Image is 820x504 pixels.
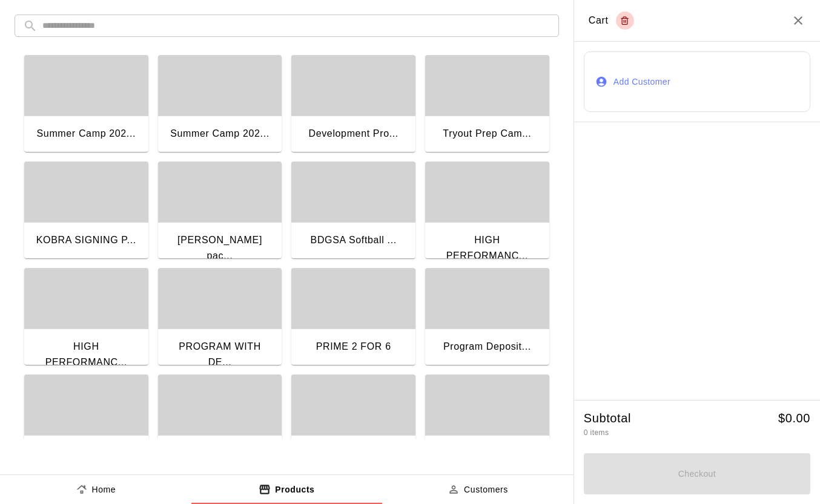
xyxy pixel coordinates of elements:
button: High Performanc... [158,375,282,474]
h5: $ 0.00 [778,410,810,427]
button: KOBRA SIGNING P... [24,162,148,261]
div: PRIME 2 FOR 6 [316,339,391,355]
div: KOBRA SIGNING P... [36,232,136,248]
div: [PERSON_NAME] pac... [168,232,273,263]
button: Program Deposit... [425,268,549,367]
div: PROGRAM WITH DE... [168,339,273,370]
button: Close [791,13,805,28]
p: Customers [464,483,508,496]
button: PRIME 2 FOR 6 [291,268,415,367]
button: HIGH PERFORMANC... [24,268,148,383]
div: Tryout Prep Cam... [443,126,531,142]
span: 0 items [584,428,609,437]
button: Tryout Prep Cam... [425,55,549,154]
button: Summer Camp 202... [158,55,282,154]
button: BDGSA Softball ... [291,162,415,261]
div: BDGSA Softball ... [311,232,397,248]
p: Home [92,483,116,496]
button: [PERSON_NAME] pac... [158,162,282,277]
div: Summer Camp 202... [37,126,136,142]
button: 1 Hour Team Boo... [425,375,549,474]
div: HIGH PERFORMANC... [435,232,540,263]
div: Summer Camp 202... [170,126,269,142]
div: HIGH PERFORMANC... [34,339,139,370]
button: Summer Camp 202... [24,55,148,154]
div: Program Deposit... [443,339,531,355]
button: Development Pro... [291,55,415,154]
h5: Subtotal [584,410,631,427]
button: PROGRAM WITH DE... [158,268,282,383]
button: 1 Hour Team Coa... [291,375,415,474]
button: Empty cart [616,11,634,30]
p: Products [275,483,314,496]
button: HIGH PERFORMANC... [425,162,549,277]
div: Cart [589,11,634,30]
button: Add Customer [584,51,810,113]
div: Development Pro... [308,126,398,142]
button: Christmas Bundl... [24,375,148,474]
